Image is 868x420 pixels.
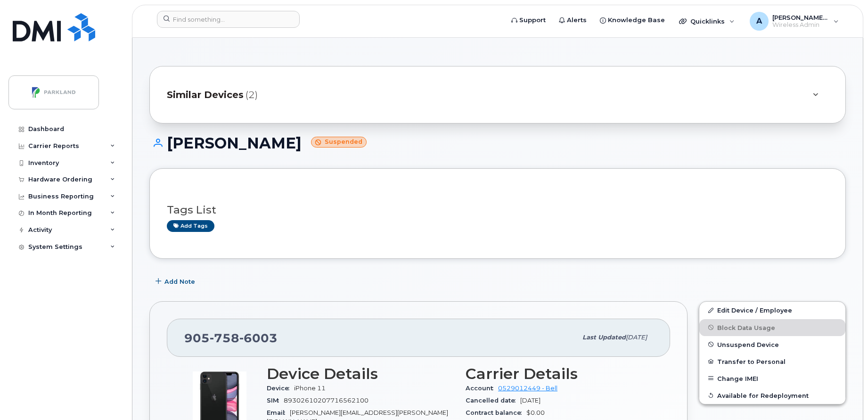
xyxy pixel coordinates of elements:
[149,135,846,151] h1: [PERSON_NAME]
[239,331,278,345] span: 6003
[267,365,454,382] h3: Device Details
[267,397,284,404] span: SIM
[149,273,203,290] button: Add Note
[526,409,545,416] span: $0.00
[626,334,647,341] span: [DATE]
[466,397,520,404] span: Cancelled date
[167,220,214,232] a: Add tags
[167,88,244,102] span: Similar Devices
[284,397,368,404] span: 89302610207716562100
[267,385,294,392] span: Device
[466,365,653,382] h3: Carrier Details
[294,385,326,392] span: iPhone 11
[582,334,626,341] span: Last updated
[717,392,809,399] span: Available for Redeployment
[498,385,557,392] a: 0529012449 - Bell
[267,409,290,416] span: Email
[184,331,278,345] span: 905
[699,353,845,370] button: Transfer to Personal
[699,387,845,404] button: Available for Redeployment
[246,88,258,102] span: (2)
[520,397,540,404] span: [DATE]
[699,319,845,336] button: Block Data Usage
[466,385,498,392] span: Account
[466,409,526,416] span: Contract balance
[717,341,779,348] span: Unsuspend Device
[699,302,845,319] a: Edit Device / Employee
[311,137,367,148] small: Suspended
[164,277,195,286] span: Add Note
[699,370,845,387] button: Change IMEI
[699,336,845,353] button: Unsuspend Device
[167,204,828,216] h3: Tags List
[210,331,239,345] span: 758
